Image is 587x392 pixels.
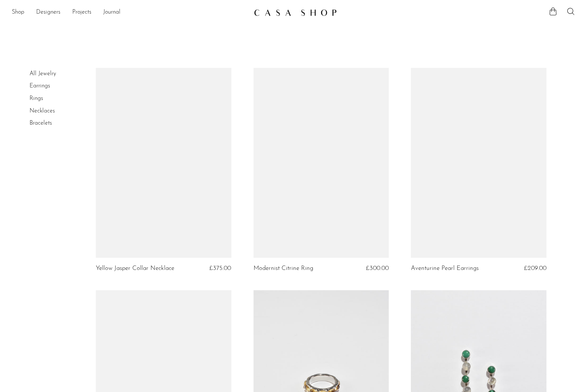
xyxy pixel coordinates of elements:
a: Necklaces [29,108,55,114]
a: Journal [103,8,120,17]
a: All Jewelry [29,71,56,77]
ul: NEW HEADER MENU [12,6,248,19]
a: Yellow Jasper Collar Necklace [96,265,174,272]
a: Shop [12,8,24,17]
nav: Desktop navigation [12,6,248,19]
span: £300.00 [366,265,389,271]
a: Earrings [29,83,50,89]
a: Projects [72,8,91,17]
a: Rings [29,96,43,101]
a: Bracelets [29,120,52,126]
span: £209.00 [524,265,546,271]
a: Designers [36,8,60,17]
a: Aventurine Pearl Earrings [411,265,479,272]
a: Modernist Citrine Ring [254,265,313,272]
span: £375.00 [209,265,231,271]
